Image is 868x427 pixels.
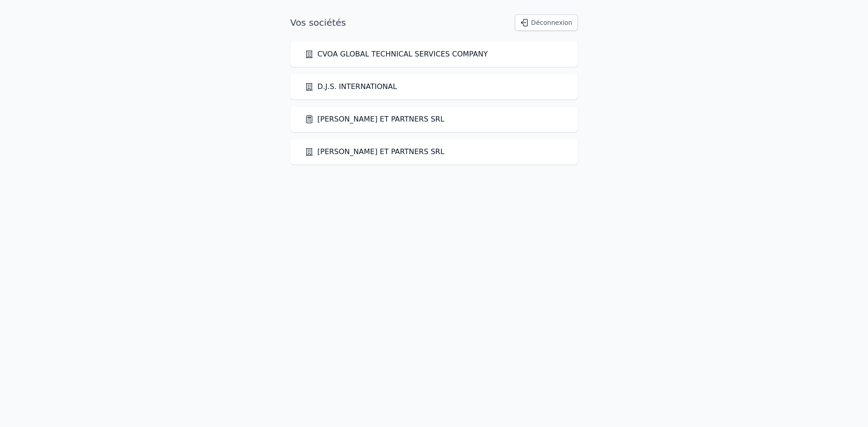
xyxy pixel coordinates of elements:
a: [PERSON_NAME] ET PARTNERS SRL [305,146,444,157]
a: CVOA GLOBAL TECHNICAL SERVICES COMPANY [305,49,488,60]
h1: Vos sociétés [290,16,346,29]
button: Déconnexion [515,14,578,31]
a: D.J.S. INTERNATIONAL [305,81,397,92]
a: [PERSON_NAME] ET PARTNERS SRL [305,114,444,125]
